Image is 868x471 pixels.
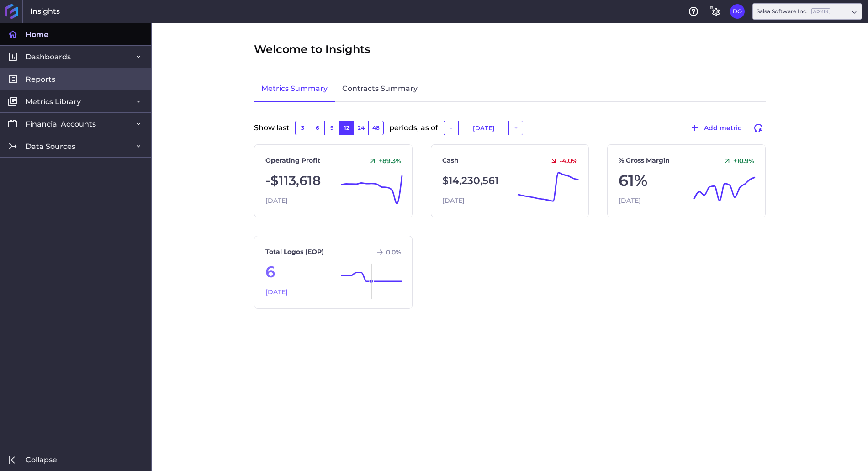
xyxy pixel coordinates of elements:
button: Help [686,4,701,19]
div: 6 [265,260,401,284]
button: 9 [324,121,339,135]
div: -4.0 % [546,157,577,165]
div: 61% [619,169,754,192]
div: Salsa Software Inc. [757,7,830,16]
span: Collapse [26,455,57,465]
a: Contracts Summary [335,76,425,102]
button: - [444,121,458,135]
div: Show last periods, as of [254,121,766,144]
button: 3 [295,121,310,135]
button: 24 [354,121,368,135]
input: Select Date [459,121,508,135]
a: Operating Profit [265,156,320,165]
button: 6 [310,121,324,135]
div: +10.9 % [720,157,754,165]
ins: Admin [811,8,830,14]
div: $14,230,561 [442,169,578,192]
button: General Settings [708,4,723,19]
a: Metrics Summary [254,76,335,102]
a: Total Logos (EOP) [265,247,324,257]
span: Home [26,30,48,39]
a: Cash [442,156,459,165]
span: Metrics Library [26,97,81,106]
button: 48 [368,121,384,135]
div: Dropdown select [752,3,862,20]
span: Welcome to Insights [254,41,370,58]
a: % Gross Margin [619,156,670,165]
button: User Menu [730,4,745,19]
button: Add metric [685,121,746,135]
div: 0.0 % [372,248,401,256]
div: -$113,618 [265,169,401,192]
span: Dashboards [26,52,71,62]
span: Financial Accounts [26,119,96,129]
span: Reports [26,74,55,84]
span: Data Sources [26,142,75,151]
button: 12 [339,121,354,135]
div: +89.3 % [365,157,401,165]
